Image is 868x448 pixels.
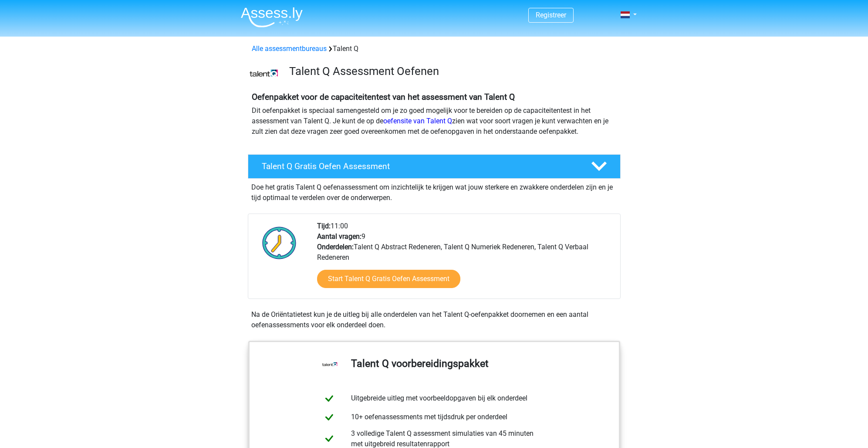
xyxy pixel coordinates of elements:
div: 11:00 9 Talent Q Abstract Redeneren, Talent Q Numeriek Redeneren, Talent Q Verbaal Redeneren [311,221,620,299]
img: Talent Q [248,68,279,78]
p: Dit oefenpakket is speciaal samengesteld om je zo goed mogelijk voor te bereiden op de capaciteit... [252,105,617,137]
a: Start Talent Q Gratis Oefen Assessment [317,270,460,288]
b: Oefenpakket voor de capaciteitentest van het assessment van Talent Q [252,92,515,102]
h4: Talent Q Gratis Oefen Assessment [262,161,577,171]
a: Alle assessmentbureaus [252,44,327,53]
div: Doe het gratis Talent Q oefenassessment om inzichtelijk te krijgen wat jouw sterkere en zwakkere ... [248,179,621,203]
a: Registreer [536,11,566,19]
div: Talent Q [248,44,620,54]
a: Talent Q Gratis Oefen Assessment [244,154,624,179]
img: Assessly [241,7,303,27]
b: Aantal vragen: [317,232,361,241]
b: Onderdelen: [317,243,354,251]
img: Klok [257,221,301,265]
h3: Talent Q Assessment Oefenen [289,64,614,78]
a: oefensite van Talent Q [383,117,452,125]
b: Tijd: [317,222,331,230]
div: Na de Oriëntatietest kun je de uitleg bij alle onderdelen van het Talent Q-oefenpakket doornemen ... [248,309,621,330]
